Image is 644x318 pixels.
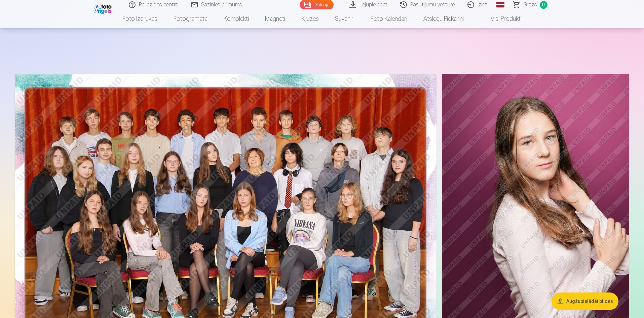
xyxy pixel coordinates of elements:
[165,9,216,28] a: Fotogrāmata
[257,9,293,28] a: Magnēti
[327,9,363,28] a: Suvenīri
[415,9,472,28] a: Atslēgu piekariņi
[540,1,547,9] span: 0
[114,9,165,28] a: Foto izdrukas
[363,9,415,28] a: Foto kalendāri
[552,292,618,310] button: Augšupielādēt bildes
[93,3,113,14] img: /fa1
[216,9,257,28] a: Komplekti
[523,1,537,9] span: Grozs
[472,9,530,28] a: Visi produkti
[293,9,327,28] a: Krūzes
